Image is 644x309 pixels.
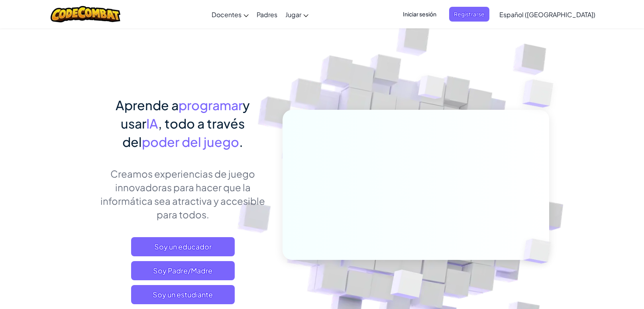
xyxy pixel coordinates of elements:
img: Logotipo de CodeCombat [51,6,120,22]
button: Soy un estudiante [131,285,235,304]
font: Soy un educador [154,242,212,251]
a: Soy Padre/Madre [131,261,235,280]
button: Iniciar sesión [398,7,441,22]
font: Aprende a [116,97,179,113]
font: Soy un estudiante [153,290,213,299]
font: , todo a través del [122,115,245,150]
font: IA [146,115,158,131]
font: Español ([GEOGRAPHIC_DATA]) [499,10,595,19]
a: Jugar [281,4,312,25]
font: Soy Padre/Madre [153,266,212,275]
img: Cubos superpuestos [507,60,575,127]
font: Registrarse [454,10,485,18]
font: Padres [257,10,277,19]
img: Cubos superpuestos [403,59,461,119]
button: Registrarse [449,7,489,22]
font: Docentes [212,10,241,19]
font: poder del juego [142,134,239,150]
a: Soy un educador [131,237,235,256]
font: programar [179,97,243,113]
a: Docentes [208,4,253,25]
font: Jugar [285,10,301,19]
a: Español ([GEOGRAPHIC_DATA]) [495,4,599,25]
font: Creamos experiencias de juego innovadoras para hacer que la informática sea atractiva y accesible... [100,168,265,220]
img: Cubos superpuestos [510,222,570,280]
a: Padres [253,4,281,25]
font: . [239,134,243,150]
font: Iniciar sesión [403,10,436,18]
